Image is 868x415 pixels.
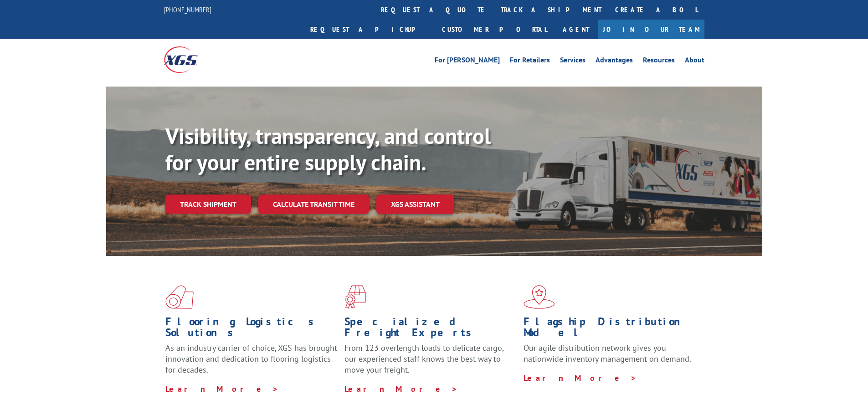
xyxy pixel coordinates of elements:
h1: Specialized Freight Experts [344,316,517,343]
a: Request a pickup [303,20,435,39]
a: XGS ASSISTANT [376,195,454,214]
img: xgs-icon-total-supply-chain-intelligence-red [165,285,194,309]
span: As an industry carrier of choice, XGS has brought innovation and dedication to flooring logistics... [165,343,337,375]
a: Learn More > [524,373,637,383]
img: xgs-icon-focused-on-flooring-red [344,285,366,309]
a: Customer Portal [435,20,554,39]
a: Track shipment [165,195,251,214]
h1: Flooring Logistics Solutions [165,316,338,343]
a: Resources [643,56,675,67]
h1: Flagship Distribution Model [524,316,696,343]
a: Services [560,56,586,67]
a: Join Our Team [598,20,704,39]
a: About [685,56,704,67]
a: Agent [554,20,598,39]
b: Visibility, transparency, and control for your entire supply chain. [165,122,491,176]
a: [PHONE_NUMBER] [164,5,211,14]
a: Calculate transit time [258,195,369,214]
span: Our agile distribution network gives you nationwide inventory management on demand. [524,343,691,364]
a: Learn More > [344,384,458,394]
a: Learn More > [165,384,279,394]
a: Advantages [596,56,633,67]
a: For [PERSON_NAME] [435,56,500,67]
img: xgs-icon-flagship-distribution-model-red [524,285,555,309]
a: For Retailers [510,56,550,67]
p: From 123 overlength loads to delicate cargo, our experienced staff knows the best way to move you... [344,343,517,383]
